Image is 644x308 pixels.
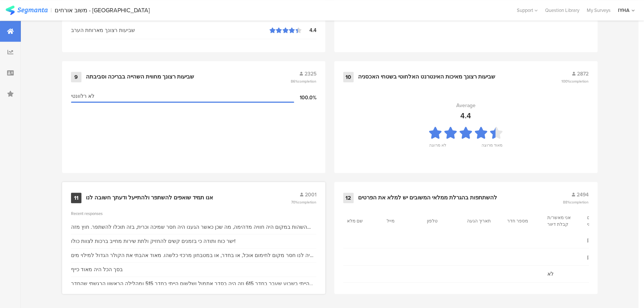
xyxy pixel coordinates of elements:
[302,26,316,34] div: 4.4
[71,280,316,288] div: הייתי בשבוע שעבר בחדר 615 וזה היה בסדר אתמול ושלשום הייתי בחדר 515 ומהלילה הראשון הרגשתי שהחדר לא...
[291,199,316,205] span: 70%
[51,6,52,15] div: |
[387,218,420,224] section: מייל
[71,237,235,245] div: ישר כוח ותודה כי בזמנים קשים להחזיק ולתת שירות מחייב ברכות לצוות כולו!
[618,7,629,14] div: IYHA
[6,6,48,15] img: segmanta logo
[587,253,620,261] span: כן
[583,7,614,14] a: My Surveys
[570,199,589,205] span: completion
[305,191,316,199] span: 2001
[71,26,270,34] div: שביעות רצונך מארוחת הערב
[358,73,495,81] div: שביעות רצונך מאיכות האינטרנט האלחוטי בשטחי האכסניה
[305,70,316,78] span: 2325
[541,7,583,14] a: Question Library
[547,214,580,228] section: אני מאשר/ת קבלת דיוור
[507,218,541,224] section: מספר חדר
[71,193,81,203] div: 11
[456,102,476,109] div: Average
[86,73,194,81] div: שביעות רצונך מחווית השהייה בבריכה וסביבתה
[427,218,460,224] section: טלפון
[71,72,81,82] div: 9
[482,142,502,153] div: מאוד מרוצה
[347,218,380,224] section: שם מלא
[467,218,500,224] section: תאריך הגעה
[55,7,150,14] div: משוב אורחים - [GEOGRAPHIC_DATA]
[577,191,589,199] span: 2494
[577,70,589,78] span: 2872
[71,266,123,273] div: בסך הכל היה מאוד כייף
[71,251,316,259] div: היה לנו חסר מקום לחימום אוכל, או בחדר, או במטבחון מרכזי כלשהו. מאוד אהבתי את הקולר הגדול למילוי מ...
[343,72,354,82] div: 10
[71,223,316,231] div: השהות במקום היה חוויה מדהימה, מה שכן כאשר הגענו היה חסר שמיכה וכרית, בזה תוכלו להשתפר. חוץ מזה הכ...
[547,270,580,278] span: לא
[86,194,213,202] div: אנו תמיד שואפים להשתפר ולהתייעל ודעתך חשובה לנו
[298,78,316,84] span: completion
[570,78,589,84] span: completion
[298,199,316,205] span: completion
[563,199,589,205] span: 88%
[429,142,446,153] div: לא מרוצה
[71,211,316,216] div: Recent responses
[294,94,316,102] div: 100.0%
[358,194,497,202] div: להשתתפות בהגרלת ממלאי המשובים יש למלא את הפרטים
[587,214,621,228] section: מאשר לפרסם את חוות דעתי במדיה
[460,110,471,121] div: 4.4
[587,236,620,244] span: כן
[291,78,316,84] span: 86%
[71,92,94,100] span: לא רלוונטי
[561,78,589,84] span: 100%
[343,193,354,203] div: 12
[517,4,538,16] div: Support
